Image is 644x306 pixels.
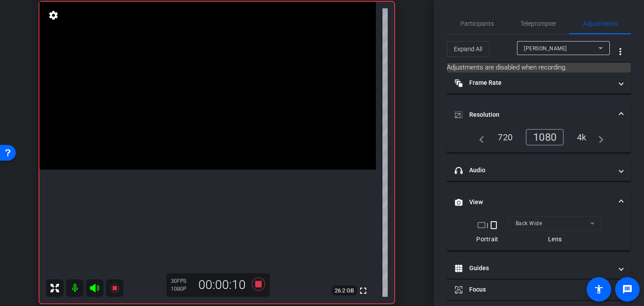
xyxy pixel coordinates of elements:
mat-panel-title: Resolution [455,110,612,119]
mat-icon: navigate_next [593,132,604,143]
div: 30 [171,278,193,285]
span: Teleprompter [520,21,556,27]
mat-panel-title: View [455,198,612,207]
mat-panel-title: Guides [455,264,612,273]
mat-expansion-panel-header: Focus [447,279,631,300]
mat-icon: message [622,284,633,295]
span: FPS [177,278,186,284]
div: Portrait [476,235,499,243]
button: More Options for Adjustments Panel [610,41,631,62]
span: Expand All [454,41,482,57]
mat-icon: more_vert [615,46,626,57]
div: View [447,216,631,250]
mat-icon: navigate_before [474,132,485,143]
span: Adjustments [583,21,618,27]
div: 1080P [171,285,193,292]
div: Resolution [447,129,631,153]
mat-expansion-panel-header: Frame Rate [447,73,631,94]
span: 26.2 GB [332,285,357,296]
mat-expansion-panel-header: Audio [447,160,631,181]
span: [PERSON_NAME] [524,45,567,52]
mat-expansion-panel-header: View [447,188,631,216]
mat-icon: settings [47,10,60,21]
div: 00:00:10 [193,278,251,292]
span: Participants [460,21,494,27]
mat-expansion-panel-header: Resolution [447,101,631,129]
button: Expand All [447,41,489,57]
mat-expansion-panel-header: Guides [447,258,631,279]
div: | [476,220,499,230]
mat-panel-title: Frame Rate [455,78,612,87]
mat-card: Adjustments are disabled when recording. [447,63,631,73]
mat-panel-title: Focus [455,285,612,294]
mat-icon: accessibility [594,284,604,295]
mat-icon: fullscreen [358,285,368,296]
mat-panel-title: Audio [455,166,612,175]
